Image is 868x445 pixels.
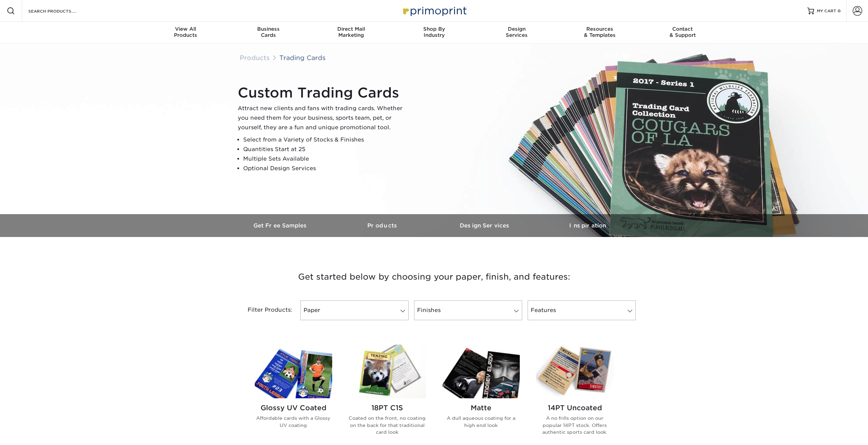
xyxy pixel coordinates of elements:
img: Glossy UV Coated Trading Cards [255,345,332,398]
h2: Matte [442,404,520,412]
a: View AllProducts [144,22,227,44]
img: Matte Trading Cards [442,345,520,398]
a: Features [528,300,636,320]
div: Services [475,26,558,38]
h3: Get started below by choosing your paper, finish, and features: [235,262,634,292]
span: Shop By [393,26,475,32]
a: Products [240,54,270,61]
span: Design [475,26,558,32]
a: Finishes [414,300,522,320]
a: Design Services [434,214,536,237]
p: Attract new clients and fans with trading cards. Whether you need them for your business, sports ... [238,104,408,132]
img: 14PT Uncoated Trading Cards [536,345,614,398]
h1: Custom Trading Cards [238,85,408,101]
input: SEARCH PRODUCTS..... [28,7,94,15]
h3: Products [332,222,434,229]
div: & Templates [558,26,641,38]
a: Inspiration [536,214,639,237]
a: Get Free Samples [230,214,332,237]
h3: Get Free Samples [230,222,332,229]
span: Resources [558,26,641,32]
p: A dull aqueous coating for a high end look [442,415,520,429]
div: Filter Products: [230,300,298,320]
div: Cards [227,26,310,38]
h3: Inspiration [536,222,639,229]
h2: 14PT Uncoated [536,404,614,412]
h3: Design Services [434,222,536,229]
img: Primoprint [400,3,468,18]
a: Products [332,214,434,237]
a: Resources& Templates [558,22,641,44]
span: 0 [838,9,841,13]
div: Industry [393,26,475,38]
li: Select from a Variety of Stocks & Finishes [243,135,408,145]
span: Direct Mail [310,26,393,32]
span: Business [227,26,310,32]
h2: 18PT C1S [349,404,426,412]
a: BusinessCards [227,22,310,44]
span: View All [144,26,227,32]
div: Marketing [310,26,393,38]
a: Contact& Support [641,22,724,44]
h2: Glossy UV Coated [255,404,332,412]
div: Products [144,26,227,38]
span: MY CART [817,8,836,14]
a: Shop ByIndustry [393,22,475,44]
img: 18PT C1S Trading Cards [349,345,426,398]
a: Paper [300,300,409,320]
li: Quantities Start at 25 [243,145,408,154]
a: Trading Cards [279,54,326,61]
p: Coated on the front, no coating on the back for that traditional card look [349,415,426,435]
p: A no frills option on our popular 14PT stock. Offers authentic sports card look. [536,415,614,435]
a: Direct MailMarketing [310,22,393,44]
div: & Support [641,26,724,38]
li: Optional Design Services [243,164,408,173]
a: DesignServices [475,22,558,44]
li: Multiple Sets Available [243,154,408,164]
span: Contact [641,26,724,32]
p: Affordable cards with a Glossy UV coating [255,415,332,429]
